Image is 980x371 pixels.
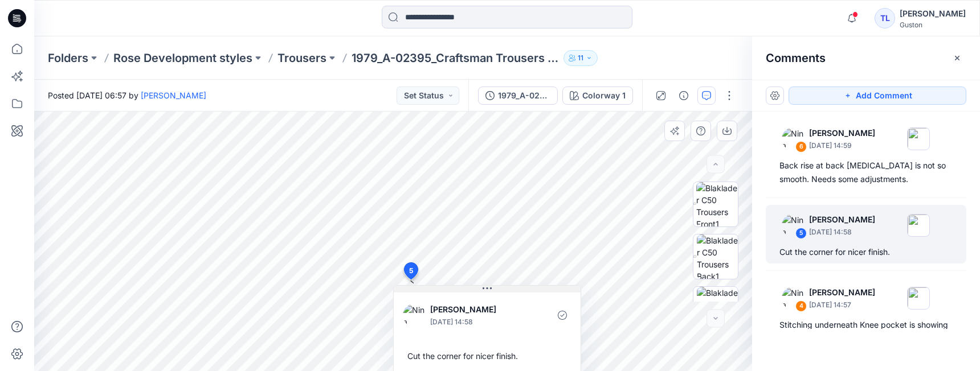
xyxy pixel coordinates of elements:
button: Details [675,86,693,105]
img: Blaklader C50 Trousers Left1 [697,287,738,331]
p: [PERSON_NAME] [430,303,523,316]
p: [PERSON_NAME] [809,213,875,226]
div: Cut the corner for nicer finish. [779,245,953,259]
span: Posted [DATE] 06:57 by [48,89,206,101]
button: Colorway 1 [562,86,633,105]
div: TL [875,8,895,28]
button: 11 [563,50,598,66]
h2: Comments [766,51,826,65]
img: Nina Moller [782,214,805,237]
div: 1979_A-02395_Craftsman Trousers Striker [498,89,550,102]
a: Folders [48,50,88,66]
div: Cut the corner for nicer finish. [403,345,571,366]
img: Nina Moller [403,304,426,327]
div: Stitching underneath Knee pocket is showing through. It should be hidden since knee pocket is sol... [779,318,953,359]
div: Colorway 1 [582,89,626,102]
div: Guston [900,20,966,29]
p: [DATE] 14:59 [809,140,875,151]
div: Back rise at back [MEDICAL_DATA] is not so smooth. Needs some adjustments. [779,159,953,186]
p: [DATE] 14:58 [430,316,523,328]
p: 11 [578,52,583,64]
a: [PERSON_NAME] [141,90,206,100]
p: [PERSON_NAME] [809,286,875,299]
a: Rose Development styles [113,50,252,66]
span: 5 [409,266,413,276]
div: [PERSON_NAME] [900,7,966,20]
p: 1979_A-02395_Craftsman Trousers Striker [352,50,559,66]
div: 5 [795,228,807,239]
p: [DATE] 14:58 [809,226,875,238]
button: Add Comment [789,86,966,105]
p: [PERSON_NAME] [809,126,875,140]
div: 6 [795,141,807,152]
p: [DATE] 14:57 [809,299,875,311]
button: 1979_A-02395_Craftsman Trousers Striker [478,86,558,105]
img: Blaklader C50 Trousers Back1 [697,234,738,279]
img: Nina Moller [782,127,805,150]
img: Blaklader C50 Trousers Front1 [696,182,738,226]
div: 4 [795,300,807,312]
img: Nina Moller [782,287,805,310]
a: Trousers [277,50,326,66]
